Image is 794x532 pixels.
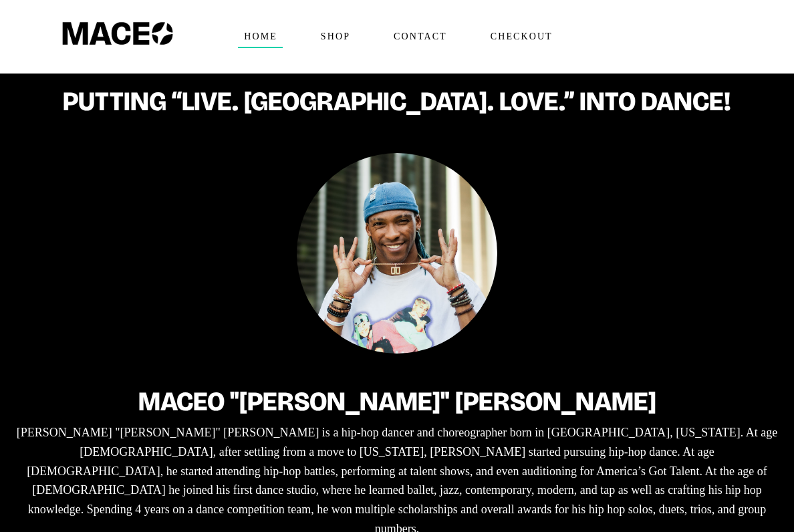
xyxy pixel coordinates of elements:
span: Shop [315,26,356,47]
span: Checkout [485,26,558,47]
span: Contact [388,26,452,47]
h2: Maceo "[PERSON_NAME]" [PERSON_NAME] [13,387,781,416]
img: Maceo Harrison [297,153,497,354]
span: Home [238,26,283,47]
